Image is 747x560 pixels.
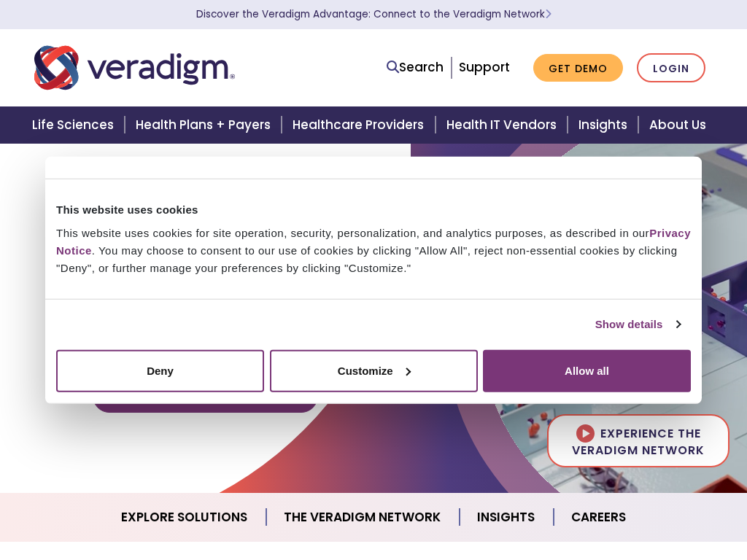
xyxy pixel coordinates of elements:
a: Health IT Vendors [438,106,570,144]
a: Careers [554,499,643,536]
a: The Veradigm Network [266,499,460,536]
a: Login [637,53,705,83]
a: Insights [460,499,554,536]
a: Health Plans + Payers [127,106,284,144]
a: Show details [595,316,680,333]
a: Life Sciences [23,106,127,144]
a: Get Demo [533,54,623,82]
a: Privacy Notice [56,226,691,256]
a: About Us [640,106,724,144]
a: Search [387,58,444,77]
div: This website uses cookies [56,201,691,219]
a: Explore Solutions [104,499,266,536]
div: This website uses cookies for site operation, security, personalization, and analytics purposes, ... [56,224,691,276]
img: Veradigm logo [34,44,235,92]
a: Discover the Veradigm Advantage: Connect to the Veradigm NetworkLearn More [196,7,551,21]
a: Insights [570,106,640,144]
a: Healthcare Providers [284,106,437,144]
span: Learn More [545,7,551,21]
button: Allow all [483,349,691,392]
button: Deny [56,349,264,392]
a: Support [459,58,510,76]
button: Customize [270,349,478,392]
